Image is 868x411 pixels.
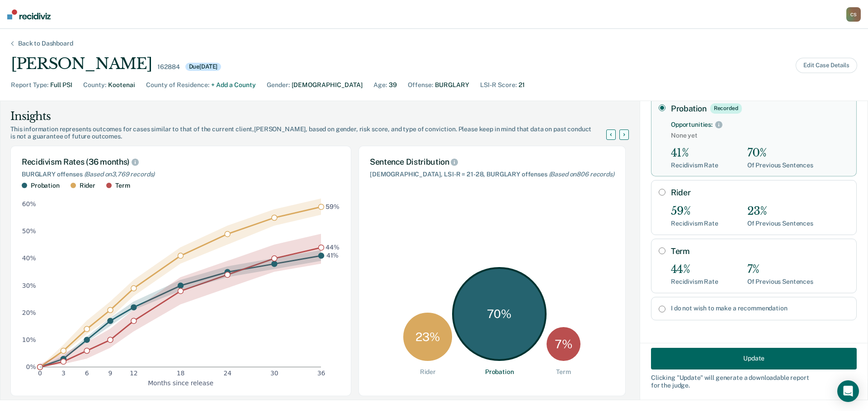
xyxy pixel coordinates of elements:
[115,182,130,189] div: Term
[130,369,138,377] text: 12
[146,80,209,90] div: County of Residence :
[157,63,179,71] div: 162884
[326,252,339,259] text: 41%
[671,162,718,169] div: Recidivism Rate
[11,80,48,90] div: Report Type :
[22,157,340,167] div: Recidivism Rates (36 months)
[846,7,861,22] div: C S
[10,109,617,124] div: Insights
[671,188,849,198] label: Rider
[556,368,571,376] div: Term
[22,336,36,343] text: 10%
[22,254,36,262] text: 40%
[671,103,849,113] label: Probation
[223,369,231,377] text: 24
[26,363,36,370] text: 0%
[408,80,433,90] div: Offense :
[148,379,213,386] g: x-axis label
[420,368,436,376] div: Rider
[747,220,813,227] div: Of Previous Sentences
[671,220,718,227] div: Recidivism Rate
[85,369,89,377] text: 6
[61,369,66,377] text: 3
[317,369,325,377] text: 36
[80,182,95,189] div: Rider
[22,309,36,316] text: 20%
[796,58,857,73] button: Edit Case Details
[747,263,813,276] div: 7%
[710,103,742,113] div: Recorded
[671,263,718,276] div: 44%
[747,205,813,218] div: 23%
[38,369,325,377] g: x-axis tick label
[370,171,614,178] div: [DEMOGRAPHIC_DATA], LSI-R = 21-28, BURGLARY offenses
[549,171,614,178] span: (Based on 806 records )
[747,278,813,286] div: Of Previous Sentences
[7,9,51,19] img: Recidiviz
[651,347,857,369] button: Update
[480,80,517,90] div: LSI-R Score :
[671,147,718,160] div: 41%
[292,80,363,90] div: [DEMOGRAPHIC_DATA]
[22,200,36,370] g: y-axis tick label
[452,267,547,361] div: 70 %
[267,80,290,90] div: Gender :
[83,80,106,90] div: County :
[671,121,712,129] div: Opportunities:
[651,374,857,389] div: Clicking " Update " will generate a downloadable report for the judge.
[325,203,340,259] g: text
[671,278,718,286] div: Recidivism Rate
[370,157,614,167] div: Sentence Distribution
[211,80,256,90] div: + Add a County
[435,80,469,90] div: BURGLARY
[40,199,321,367] g: area
[38,369,42,377] text: 0
[403,313,452,361] div: 23 %
[185,63,222,71] div: Due [DATE]
[22,227,36,235] text: 50%
[270,369,278,377] text: 30
[837,380,859,402] div: Open Intercom Messenger
[108,80,135,90] div: Kootenai
[22,282,36,289] text: 30%
[671,305,849,312] label: I do not wish to make a recommendation
[747,147,813,160] div: 70%
[846,7,861,22] button: CS
[671,132,849,139] span: None yet
[7,40,84,47] div: Back to Dashboard
[671,205,718,218] div: 59%
[31,182,60,189] div: Probation
[11,55,152,73] div: [PERSON_NAME]
[148,379,213,386] text: Months since release
[325,203,340,210] text: 59%
[389,80,397,90] div: 39
[108,369,113,377] text: 9
[519,80,525,90] div: 21
[747,162,813,169] div: Of Previous Sentences
[547,327,580,361] div: 7 %
[22,171,340,178] div: BURGLARY offenses
[38,204,324,369] g: dot
[373,80,387,90] div: Age :
[22,200,36,208] text: 60%
[485,368,514,376] div: Probation
[50,80,72,90] div: Full PSI
[84,171,155,178] span: (Based on 3,769 records )
[10,125,617,141] div: This information represents outcomes for cases similar to that of the current client, [PERSON_NAM...
[177,369,185,377] text: 18
[325,244,340,251] text: 44%
[671,246,849,256] label: Term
